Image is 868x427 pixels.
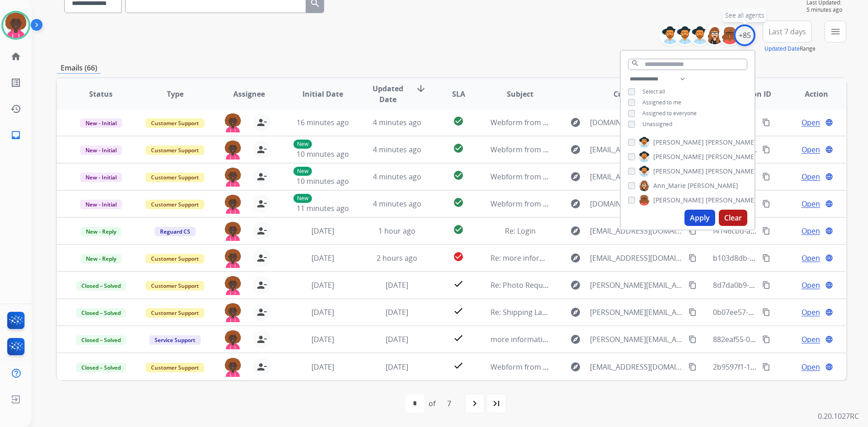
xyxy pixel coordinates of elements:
span: 4 minutes ago [373,199,421,209]
mat-icon: language [825,227,833,235]
span: [DATE] [386,280,408,290]
span: b103d8db-91f8-434c-9e83-9bdc83ca5d05 [713,253,852,263]
span: Customer Support [146,363,204,372]
span: Re: Shipping Label [491,307,552,317]
span: Open [802,225,820,236]
mat-icon: content_copy [762,227,770,235]
span: 5 minutes ago [807,6,846,14]
span: Customer Support [146,118,204,128]
span: [PERSON_NAME] [706,167,756,176]
span: Webform from [EMAIL_ADDRESS][DOMAIN_NAME] on [DATE] [491,172,695,182]
span: Subject [507,89,533,99]
span: [PERSON_NAME] [653,138,704,147]
span: 0b07ee57-6734-4d04-93ea-3e092f8462ba [713,307,852,317]
span: [DATE] [311,253,334,263]
mat-icon: navigate_next [469,398,480,409]
mat-icon: menu [830,26,841,37]
span: Open [802,253,820,263]
span: 4 minutes ago [373,145,421,155]
button: Updated Date [764,45,800,52]
span: Webform from [DOMAIN_NAME][EMAIL_ADDRESS][DOMAIN_NAME] on [DATE] [491,117,752,127]
mat-icon: content_copy [762,118,770,127]
mat-icon: language [825,173,833,181]
mat-icon: person_remove [256,334,267,345]
span: 10 minutes ago [297,176,349,186]
mat-icon: language [825,363,833,371]
span: more information needed. [491,334,581,344]
span: 1 hour ago [378,226,415,236]
mat-icon: content_copy [762,200,770,208]
span: Assignee [233,89,265,99]
mat-icon: check [453,305,464,316]
mat-icon: check_circle [453,116,464,127]
span: Select all [642,88,665,95]
mat-icon: list_alt [10,77,21,88]
span: Open [802,171,820,182]
span: New - Initial [80,200,122,209]
span: [DATE] [311,280,334,290]
span: 4 minutes ago [373,117,421,127]
mat-icon: person_remove [256,361,267,372]
span: Range [764,45,816,52]
span: Reguard CS [155,227,196,236]
span: [DOMAIN_NAME][EMAIL_ADDRESS][DOMAIN_NAME] [590,117,683,128]
span: [PERSON_NAME] [706,152,756,161]
img: agent-avatar [224,168,242,187]
span: New - Initial [80,118,122,128]
span: [PERSON_NAME][EMAIL_ADDRESS][PERSON_NAME][DOMAIN_NAME] [590,280,683,291]
span: Webform from [EMAIL_ADDRESS][DOMAIN_NAME] on [DATE] [491,145,695,155]
span: 11 minutes ago [297,203,349,213]
span: 2b9597f1-1594-4d02-b07b-47f94bc41efa [713,362,849,372]
mat-icon: person_remove [256,198,267,209]
span: Initial Date [302,89,343,99]
span: 882eaf55-0c01-41f2-8101-227ce927350b [713,334,848,344]
mat-icon: check [453,333,464,343]
span: [PERSON_NAME] [653,196,704,205]
span: [EMAIL_ADDRESS][DOMAIN_NAME] [590,144,683,155]
span: Closed – Solved [76,308,126,318]
span: 10 minutes ago [297,149,349,159]
span: Open [802,144,820,155]
span: Open [802,361,820,372]
span: Customer Support [146,173,204,182]
span: Open [802,198,820,209]
span: [PERSON_NAME] [688,181,738,190]
span: Webform from [DOMAIN_NAME][EMAIL_ADDRESS][DOMAIN_NAME] on [DATE] [491,199,752,209]
span: 2 hours ago [377,253,417,263]
span: New - Initial [80,145,122,155]
mat-icon: person_remove [256,144,267,155]
p: New [293,167,312,176]
mat-icon: content_copy [762,145,770,154]
span: [DATE] [311,362,334,372]
span: [EMAIL_ADDRESS][DOMAIN_NAME] [590,225,683,236]
mat-icon: check [453,278,464,289]
span: [PERSON_NAME] [653,152,704,161]
mat-icon: person_remove [256,117,267,128]
span: Last 7 days [769,30,806,33]
img: agent-avatar [224,113,242,132]
mat-icon: explore [570,117,581,128]
span: Open [802,280,820,291]
button: Apply [684,210,715,226]
div: of [429,398,435,409]
span: 4 minutes ago [373,172,421,182]
mat-icon: language [825,145,833,154]
img: agent-avatar [224,141,242,160]
img: agent-avatar [224,330,242,349]
mat-icon: last_page [491,398,502,409]
mat-icon: person_remove [256,280,267,291]
span: New - Reply [80,227,122,236]
span: Re: Photo Request [491,280,553,290]
span: [PERSON_NAME] [706,196,756,205]
mat-icon: check_circle [453,143,464,154]
mat-icon: explore [570,225,581,236]
mat-icon: content_copy [762,308,770,316]
span: [DATE] [386,362,408,372]
mat-icon: explore [570,334,581,345]
mat-icon: content_copy [762,254,770,262]
span: Re: more information needed. [491,253,593,263]
mat-icon: content_copy [689,254,697,262]
mat-icon: person_remove [256,253,267,263]
img: agent-avatar [224,222,242,241]
span: Customer Support [146,308,204,318]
